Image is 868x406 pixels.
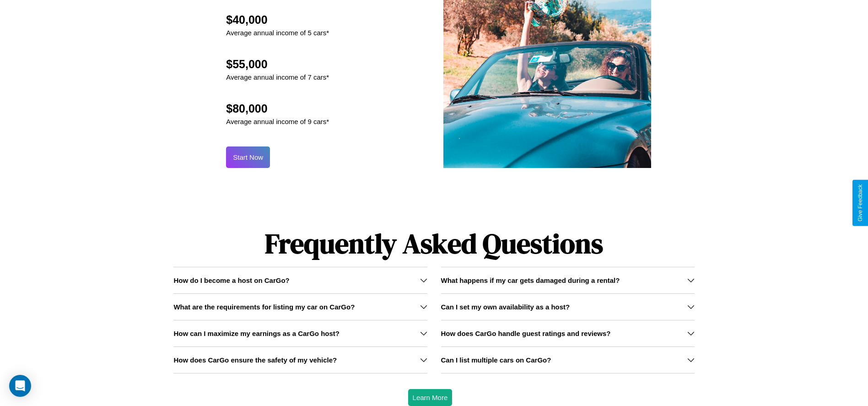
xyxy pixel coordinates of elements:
[226,146,270,168] button: Start Now
[226,13,329,27] h2: $40,000
[441,276,620,284] h3: What happens if my car gets damaged during a rental?
[173,276,289,284] h3: How do I become a host on CarGo?
[173,303,355,311] h3: What are the requirements for listing my car on CarGo?
[226,58,329,71] h2: $55,000
[441,330,611,337] h3: How does CarGo handle guest ratings and reviews?
[173,356,337,364] h3: How does CarGo ensure the safety of my vehicle?
[857,184,863,222] div: Give Feedback
[226,27,329,39] p: Average annual income of 5 cars*
[441,356,551,364] h3: Can I list multiple cars on CarGo?
[9,375,31,397] div: Open Intercom Messenger
[226,102,329,115] h2: $80,000
[226,115,329,128] p: Average annual income of 9 cars*
[408,389,453,406] button: Learn More
[173,220,694,267] h1: Frequently Asked Questions
[441,303,570,311] h3: Can I set my own availability as a host?
[226,71,329,83] p: Average annual income of 7 cars*
[173,330,340,337] h3: How can I maximize my earnings as a CarGo host?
